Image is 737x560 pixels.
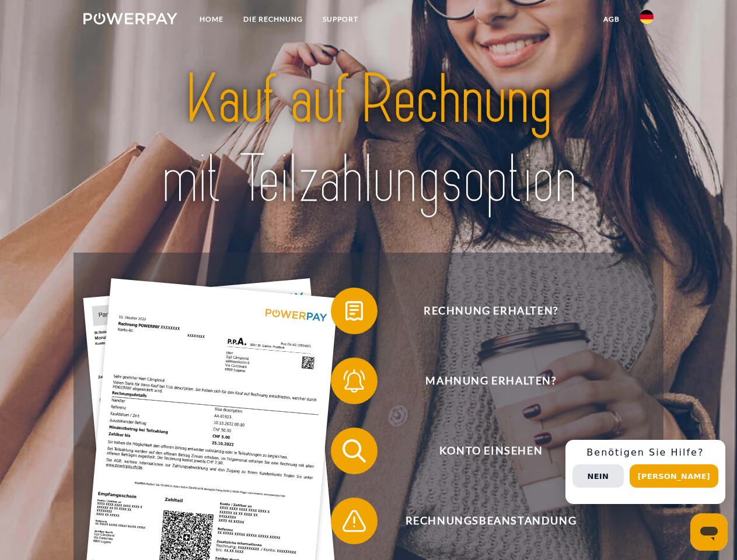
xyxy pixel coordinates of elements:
button: Konto einsehen [331,428,634,474]
button: [PERSON_NAME] [630,464,718,488]
h3: Benötigen Sie Hilfe? [572,447,718,459]
img: qb_bell.svg [340,366,369,395]
img: title-powerpay_de.svg [111,56,626,223]
span: Rechnungsbeanstandung [348,498,634,544]
span: Mahnung erhalten? [348,358,634,404]
a: SUPPORT [313,9,368,30]
iframe: Schaltfläche zum Öffnen des Messaging-Fensters [690,513,728,551]
a: agb [593,9,630,30]
a: DIE RECHNUNG [233,9,313,30]
img: qb_warning.svg [340,506,369,535]
button: Rechnungsbeanstandung [331,498,634,544]
button: Rechnung erhalten? [331,288,634,334]
button: Nein [572,464,624,488]
span: Konto einsehen [348,428,634,474]
a: Home [190,9,233,30]
button: Mahnung erhalten? [331,358,634,404]
img: qb_search.svg [340,436,369,466]
img: de [640,10,654,24]
div: Schnellhilfe [565,440,725,504]
span: Rechnung erhalten? [348,288,634,334]
img: logo-powerpay-white.svg [83,13,177,24]
img: qb_bill.svg [340,296,369,325]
